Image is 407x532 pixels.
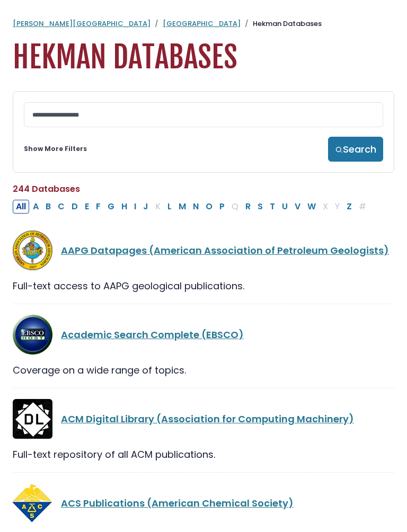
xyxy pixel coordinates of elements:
button: Filter Results D [68,200,81,214]
button: Filter Results E [82,200,92,214]
a: ACS Publications (American Chemical Society) [61,496,294,510]
button: Filter Results J [140,200,152,214]
button: Filter Results F [93,200,104,214]
button: Filter Results M [175,200,189,214]
a: ACM Digital Library (Association for Computing Machinery) [61,412,354,425]
li: Hekman Databases [241,19,322,29]
button: Filter Results I [131,200,139,214]
button: Filter Results G [104,200,118,214]
button: All [13,200,29,214]
button: Filter Results N [190,200,202,214]
button: Filter Results O [202,200,216,214]
button: Filter Results R [242,200,254,214]
button: Filter Results Z [343,200,355,214]
button: Filter Results L [164,200,175,214]
button: Filter Results A [30,200,42,214]
button: Filter Results H [118,200,130,214]
a: [PERSON_NAME][GEOGRAPHIC_DATA] [13,19,151,29]
a: Academic Search Complete (EBSCO) [61,328,244,341]
button: Filter Results W [304,200,319,214]
h1: Hekman Databases [13,40,394,75]
button: Filter Results C [55,200,68,214]
a: [GEOGRAPHIC_DATA] [163,19,241,29]
a: AAPG Datapages (American Association of Petroleum Geologists) [61,244,389,257]
div: Alpha-list to filter by first letter of database name [13,199,370,212]
button: Filter Results P [216,200,228,214]
div: Full-text repository of all ACM publications. [13,447,394,462]
button: Filter Results V [291,200,304,214]
div: Coverage on a wide range of topics. [13,363,394,377]
button: Filter Results U [279,200,291,214]
button: Filter Results T [267,200,278,214]
a: Show More Filters [24,144,87,154]
button: Filter Results S [254,200,266,214]
div: Full-text access to AAPG geological publications. [13,279,394,293]
button: Search [328,137,383,162]
nav: breadcrumb [13,19,394,29]
button: Filter Results B [42,200,54,214]
input: Search database by title or keyword [24,102,383,127]
span: 244 Databases [13,183,80,195]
